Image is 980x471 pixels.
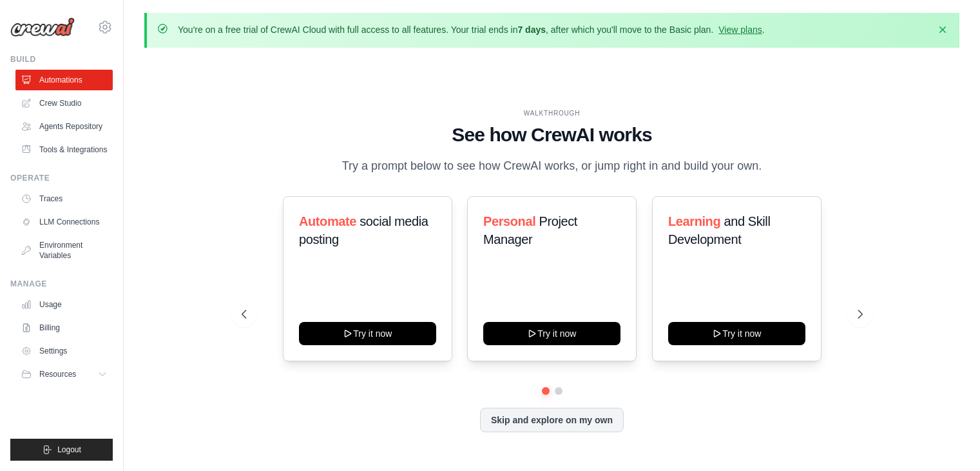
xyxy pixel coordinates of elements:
[668,214,720,228] span: Learning
[242,108,863,118] div: WALKTHROUGH
[480,408,624,432] button: Skip and explore on my own
[15,116,113,137] a: Agents Repository
[15,294,113,315] a: Usage
[10,54,113,65] div: Build
[178,23,765,36] p: You're on a free trial of CrewAI Cloud with full access to all features. Your trial ends in , aft...
[15,341,113,361] a: Settings
[10,17,75,37] img: Logo
[10,173,113,183] div: Operate
[15,70,113,90] a: Automations
[15,317,113,338] a: Billing
[299,322,436,345] button: Try it now
[299,214,356,228] span: Automate
[15,188,113,209] a: Traces
[242,123,863,146] h1: See how CrewAI works
[336,157,769,175] p: Try a prompt below to see how CrewAI works, or jump right in and build your own.
[39,369,76,379] span: Resources
[718,25,762,35] a: View plans
[10,439,113,461] button: Logout
[483,214,535,228] span: Personal
[15,212,113,232] a: LLM Connections
[10,279,113,289] div: Manage
[15,364,113,385] button: Resources
[15,139,113,160] a: Tools & Integrations
[483,322,620,345] button: Try it now
[517,25,546,35] strong: 7 days
[15,235,113,266] a: Environment Variables
[668,322,805,345] button: Try it now
[57,445,81,455] span: Logout
[299,214,428,246] span: social media posting
[668,214,770,246] span: and Skill Development
[15,93,113,114] a: Crew Studio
